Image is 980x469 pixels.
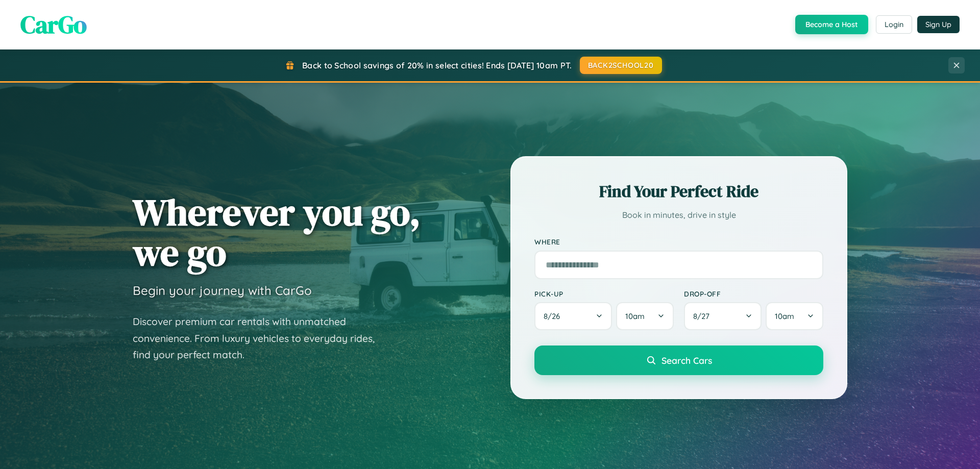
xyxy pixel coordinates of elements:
span: 8 / 27 [693,311,715,321]
span: 8 / 26 [544,311,565,321]
h1: Wherever you go, we go [133,192,421,273]
button: Sign Up [917,16,960,33]
button: 10am [616,302,674,330]
h3: Begin your journey with CarGo [133,283,312,298]
label: Drop-off [684,289,823,298]
label: Pick-up [534,289,674,298]
label: Where [534,238,823,246]
p: Book in minutes, drive in style [534,208,823,223]
button: BACK2SCHOOL20 [580,57,662,74]
span: CarGo [20,8,87,41]
span: 10am [775,311,794,321]
span: Search Cars [661,355,712,366]
button: 10am [766,302,823,330]
h2: Find Your Perfect Ride [534,180,823,203]
button: Become a Host [795,15,868,34]
p: Discover premium car rentals with unmatched convenience. From luxury vehicles to everyday rides, ... [133,313,388,363]
button: Search Cars [534,345,823,375]
span: 10am [625,311,645,321]
span: Back to School savings of 20% in select cities! Ends [DATE] 10am PT. [302,60,572,70]
button: 8/26 [534,302,612,330]
button: 8/27 [684,302,762,330]
button: Login [876,15,912,34]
